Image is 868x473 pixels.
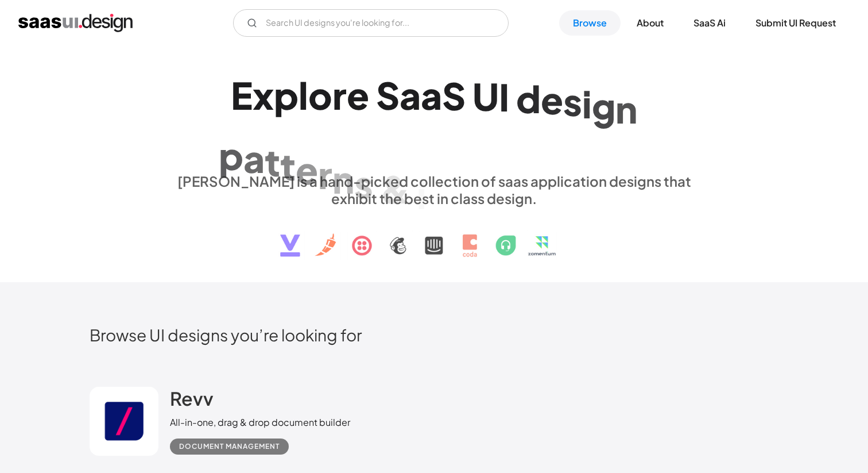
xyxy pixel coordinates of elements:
div: n [615,86,637,130]
a: Revv [170,387,214,416]
form: Email Form [233,9,509,37]
div: d [516,76,541,120]
div: & [380,167,410,211]
div: Document Management [179,440,280,453]
div: e [296,148,318,192]
div: e [347,73,369,117]
div: o [308,73,332,117]
div: x [253,73,274,117]
a: About [623,10,677,36]
div: s [563,79,582,124]
div: p [274,73,299,117]
div: a [421,73,442,117]
a: Browse [559,10,621,36]
div: t [265,140,280,184]
div: E [231,73,253,117]
a: home [18,14,133,32]
div: e [541,78,563,122]
div: l [299,73,308,117]
div: n [332,157,354,201]
div: t [280,144,296,188]
a: SaaS Ai [680,10,739,36]
div: g [592,83,615,128]
a: Submit UI Request [742,10,850,36]
div: [PERSON_NAME] is a hand-picked collection of saas application designs that exhibit the best in cl... [170,172,698,207]
div: i [417,172,427,217]
div: U [472,74,499,118]
div: a [400,73,421,117]
img: text, icon, saas logo [260,207,608,267]
div: i [582,81,592,125]
div: s [354,162,373,206]
div: S [442,73,466,117]
div: r [318,152,332,197]
div: S [376,73,400,117]
div: I [499,75,509,119]
h2: Revv [170,387,214,410]
h2: Browse UI designs you’re looking for [90,325,778,345]
h1: Explore SaaS UI design patterns & interactions. [170,73,698,161]
div: p [219,133,243,178]
div: r [332,73,347,117]
input: Search UI designs you're looking for... [233,9,509,37]
div: a [243,137,265,181]
div: All-in-one, drag & drop document builder [170,416,350,429]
